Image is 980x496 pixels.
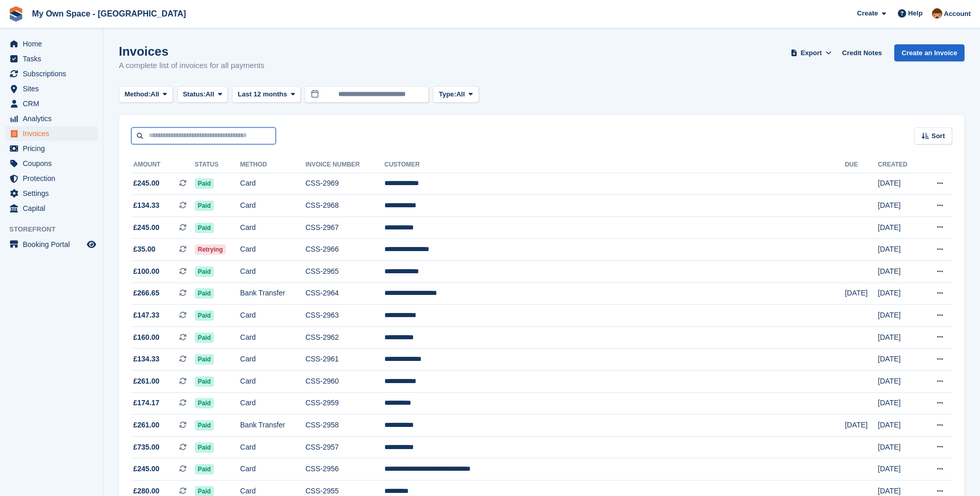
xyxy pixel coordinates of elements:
span: Export [801,48,822,58]
a: Create an Invoice [894,44,965,61]
span: £735.00 [133,442,160,453]
span: £35.00 [133,244,155,255]
a: menu [5,186,98,201]
th: Due [845,157,878,173]
td: [DATE] [878,217,921,239]
td: Card [240,239,305,261]
td: Card [240,371,305,393]
span: Coupons [23,156,85,171]
span: Storefront [9,224,103,235]
a: menu [5,141,98,156]
span: Method: [125,89,151,100]
a: menu [5,67,98,81]
span: All [151,89,160,100]
span: Paid [195,310,214,321]
td: CSS-2968 [305,195,384,217]
span: Last 12 months [238,89,287,100]
span: Sites [23,81,85,96]
th: Amount [131,157,195,173]
a: menu [5,37,98,51]
a: Credit Notes [838,44,886,61]
a: menu [5,171,98,186]
span: Paid [195,442,214,453]
span: Capital [23,201,85,216]
span: Subscriptions [23,67,85,81]
td: Card [240,392,305,415]
img: stora-icon-8386f47178a22dfd0bd8f6a31ec36ba5ce8667c1dd55bd0f319d3a0aa187defe.svg [8,6,24,22]
td: [DATE] [878,349,921,371]
span: £245.00 [133,178,160,189]
th: Invoice Number [305,157,384,173]
td: [DATE] [878,415,921,437]
td: CSS-2966 [305,239,384,261]
span: Home [23,37,85,51]
th: Created [878,157,921,173]
span: Booking Portal [23,237,85,252]
span: Protection [23,171,85,186]
a: menu [5,81,98,96]
td: Card [240,349,305,371]
span: Paid [195,223,214,233]
button: Type: All [433,86,478,103]
span: All [456,89,465,100]
td: CSS-2957 [305,436,384,458]
a: menu [5,156,98,171]
td: Card [240,326,305,349]
span: Tasks [23,52,85,66]
img: Paula Harris [932,8,942,19]
span: £266.65 [133,288,160,299]
th: Customer [384,157,845,173]
td: [DATE] [878,436,921,458]
a: My Own Space - [GEOGRAPHIC_DATA] [28,5,190,22]
span: £160.00 [133,332,160,343]
a: menu [5,126,98,141]
span: £245.00 [133,222,160,233]
td: Card [240,305,305,327]
span: Paid [195,288,214,299]
a: menu [5,237,98,252]
span: Paid [195,398,214,408]
td: CSS-2959 [305,392,384,415]
span: £134.33 [133,354,160,365]
td: CSS-2962 [305,326,384,349]
span: Paid [195,267,214,277]
a: Preview store [85,238,98,251]
td: [DATE] [878,195,921,217]
span: CRM [23,96,85,111]
td: Card [240,217,305,239]
td: Card [240,173,305,195]
span: Create [857,8,878,19]
span: £245.00 [133,464,160,474]
td: CSS-2965 [305,261,384,283]
button: Export [788,44,834,61]
span: Invoices [23,126,85,141]
td: CSS-2960 [305,371,384,393]
span: Paid [195,333,214,343]
h1: Invoices [119,44,265,58]
td: CSS-2963 [305,305,384,327]
td: [DATE] [845,415,878,437]
span: Status: [183,89,206,100]
span: Paid [195,201,214,211]
span: Analytics [23,111,85,126]
td: Bank Transfer [240,283,305,305]
span: £261.00 [133,420,160,431]
span: £134.33 [133,200,160,211]
span: Account [944,9,971,19]
td: CSS-2969 [305,173,384,195]
button: Status: All [177,86,228,103]
span: Paid [195,354,214,365]
span: Retrying [195,244,226,255]
td: [DATE] [878,458,921,481]
td: Card [240,261,305,283]
span: £174.17 [133,398,160,408]
span: £261.00 [133,376,160,387]
td: [DATE] [845,283,878,305]
td: Card [240,436,305,458]
a: menu [5,111,98,126]
td: Card [240,458,305,481]
td: CSS-2958 [305,415,384,437]
td: [DATE] [878,392,921,415]
span: Settings [23,186,85,201]
span: £100.00 [133,266,160,277]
